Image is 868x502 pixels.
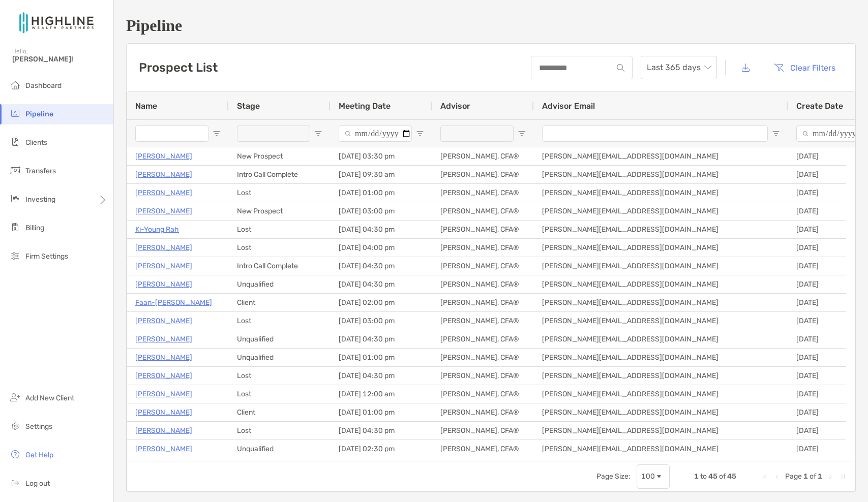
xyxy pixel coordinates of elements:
[331,330,432,348] div: [DATE] 04:30 pm
[810,472,816,481] span: of
[229,403,331,421] div: Client
[641,472,655,481] div: 100
[331,275,432,293] div: [DATE] 04:30 pm
[229,349,331,366] div: Unqualified
[432,312,534,330] div: [PERSON_NAME], CFA®
[25,81,62,90] span: Dashboard
[9,391,21,403] img: add_new_client icon
[9,193,21,205] img: investing icon
[229,440,331,458] div: Unqualified
[229,275,331,293] div: Unqualified
[126,16,856,35] h1: Pipeline
[534,440,788,458] div: [PERSON_NAME][EMAIL_ADDRESS][DOMAIN_NAME]
[135,186,192,199] a: [PERSON_NAME]
[432,202,534,220] div: [PERSON_NAME], CFA®
[135,241,192,254] p: [PERSON_NAME]
[796,101,843,111] span: Create Date
[229,422,331,440] div: Lost
[135,278,192,291] a: [PERSON_NAME]
[542,101,595,111] span: Advisor Email
[229,385,331,403] div: Lost
[9,136,21,148] img: clients icon
[534,385,788,403] div: [PERSON_NAME][EMAIL_ADDRESS][DOMAIN_NAME]
[727,472,736,481] span: 45
[135,315,192,327] a: [PERSON_NAME]
[772,130,780,138] button: Open Filter Menu
[432,330,534,348] div: [PERSON_NAME], CFA®
[432,184,534,202] div: [PERSON_NAME], CFA®
[135,424,192,437] a: [PERSON_NAME]
[331,312,432,330] div: [DATE] 03:00 pm
[432,275,534,293] div: [PERSON_NAME], CFA®
[766,56,843,79] button: Clear Filters
[331,440,432,458] div: [DATE] 02:30 pm
[331,202,432,220] div: [DATE] 03:00 pm
[135,125,208,142] input: Name Filter Input
[25,394,74,402] span: Add New Client
[229,312,331,330] div: Lost
[213,130,221,138] button: Open Filter Menu
[9,107,21,119] img: pipeline icon
[229,166,331,183] div: Intro Call Complete
[708,472,717,481] span: 45
[432,385,534,403] div: [PERSON_NAME], CFA®
[237,101,260,111] span: Stage
[139,60,218,75] h3: Prospect List
[534,367,788,385] div: [PERSON_NAME][EMAIL_ADDRESS][DOMAIN_NAME]
[135,333,192,346] a: [PERSON_NAME]
[432,403,534,421] div: [PERSON_NAME], CFA®
[229,184,331,202] div: Lost
[534,202,788,220] div: [PERSON_NAME][EMAIL_ADDRESS][DOMAIN_NAME]
[694,472,699,481] span: 1
[416,130,424,138] button: Open Filter Menu
[25,110,53,118] span: Pipeline
[596,472,631,481] div: Page Size:
[331,239,432,257] div: [DATE] 04:00 pm
[25,422,52,431] span: Settings
[135,260,192,272] p: [PERSON_NAME]
[534,294,788,311] div: [PERSON_NAME][EMAIL_ADDRESS][DOMAIN_NAME]
[229,239,331,257] div: Lost
[25,167,56,175] span: Transfers
[534,166,788,183] div: [PERSON_NAME][EMAIL_ADDRESS][DOMAIN_NAME]
[135,406,192,419] a: [PERSON_NAME]
[135,296,212,309] a: Faan-[PERSON_NAME]
[432,147,534,165] div: [PERSON_NAME], CFA®
[719,472,726,481] span: of
[135,388,192,400] a: [PERSON_NAME]
[432,440,534,458] div: [PERSON_NAME], CFA®
[9,221,21,233] img: billing icon
[135,351,192,364] p: [PERSON_NAME]
[25,195,55,204] span: Investing
[534,184,788,202] div: [PERSON_NAME][EMAIL_ADDRESS][DOMAIN_NAME]
[331,385,432,403] div: [DATE] 12:00 am
[25,479,50,488] span: Log out
[135,168,192,181] a: [PERSON_NAME]
[839,473,847,481] div: Last Page
[440,101,470,111] span: Advisor
[331,184,432,202] div: [DATE] 01:00 pm
[534,147,788,165] div: [PERSON_NAME][EMAIL_ADDRESS][DOMAIN_NAME]
[534,221,788,238] div: [PERSON_NAME][EMAIL_ADDRESS][DOMAIN_NAME]
[432,166,534,183] div: [PERSON_NAME], CFA®
[785,472,802,481] span: Page
[432,294,534,311] div: [PERSON_NAME], CFA®
[135,223,179,236] a: Ki-Young Rah
[229,202,331,220] div: New Prospect
[135,369,192,382] p: [PERSON_NAME]
[135,150,192,163] p: [PERSON_NAME]
[229,294,331,311] div: Client
[135,443,192,455] a: [PERSON_NAME]
[25,224,44,232] span: Billing
[25,451,53,459] span: Get Help
[826,473,834,481] div: Next Page
[9,420,21,432] img: settings icon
